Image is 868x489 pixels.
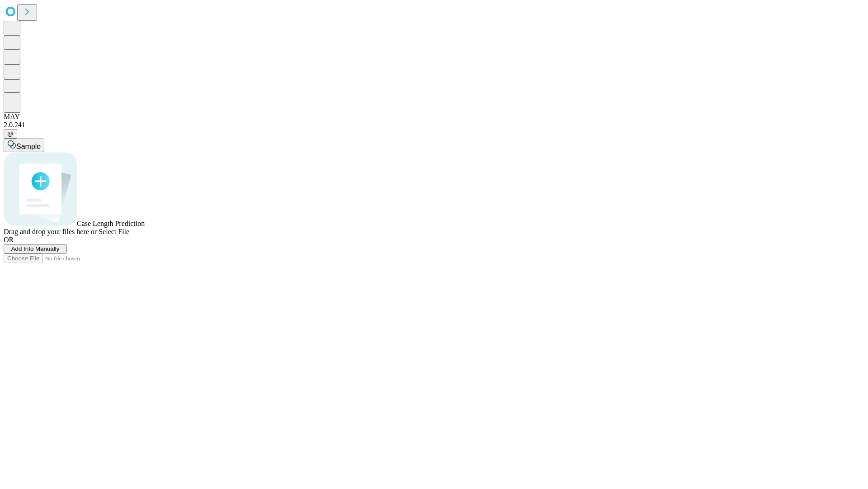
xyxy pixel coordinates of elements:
span: Add Info Manually [11,245,60,252]
div: MAY [4,113,864,121]
span: @ [7,130,14,137]
span: Select File [99,228,129,235]
span: Case Length Prediction [77,220,145,227]
button: Sample [4,139,44,152]
span: Sample [16,143,41,150]
div: 2.0.241 [4,121,864,129]
span: OR [4,236,14,244]
button: @ [4,129,17,139]
button: Add Info Manually [4,244,67,254]
span: Drag and drop your files here or [4,228,97,235]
